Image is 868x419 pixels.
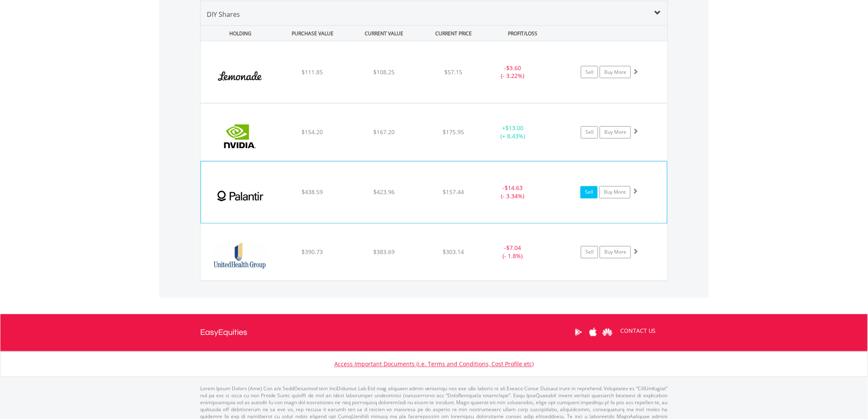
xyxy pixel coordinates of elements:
[349,26,419,41] div: CURRENT VALUE
[600,126,631,139] a: Buy More
[580,186,598,199] a: Sell
[201,26,276,41] div: HOLDING
[207,10,240,19] span: DIY Shares
[505,124,523,132] span: $13.00
[302,68,323,76] span: $111.85
[302,248,323,256] span: $390.73
[373,188,395,196] span: $423.96
[586,320,600,345] a: Apple
[488,26,558,41] div: PROFIT/LOSS
[482,64,544,80] div: - (- 3.22%)
[507,64,521,72] span: $3.60
[421,26,486,41] div: CURRENT PRICE
[205,234,275,279] img: EQU.US.UNH.png
[334,360,534,368] a: Access Important Documents (i.e. Terms and Conditions, Cost Profile etc)
[205,52,275,101] img: EQU.US.LMND.png
[277,26,347,41] div: PURCHASE VALUE
[482,244,544,261] div: - (- 1.8%)
[443,188,464,196] span: $157.44
[205,172,276,221] img: EQU.US.PLTR.png
[600,320,614,345] a: Huawei
[581,126,598,139] a: Sell
[443,128,464,136] span: $175.95
[581,246,598,259] a: Sell
[482,124,544,141] div: + (+ 8.43%)
[614,320,662,343] a: CONTACT US
[373,128,395,136] span: $167.20
[505,184,523,192] span: $14.63
[571,320,586,345] a: Google Play
[599,186,630,199] a: Buy More
[302,188,323,196] span: $438.59
[600,66,631,78] a: Buy More
[302,128,323,136] span: $154.20
[445,68,463,76] span: $57.15
[600,246,631,259] a: Buy More
[507,244,521,252] span: $7.04
[200,314,247,351] a: EasyEquities
[482,184,544,201] div: - (- 3.34%)
[373,68,395,76] span: $108.25
[373,248,395,256] span: $383.69
[443,248,464,256] span: $303.14
[581,66,598,78] a: Sell
[205,114,275,158] img: EQU.US.NVDA.png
